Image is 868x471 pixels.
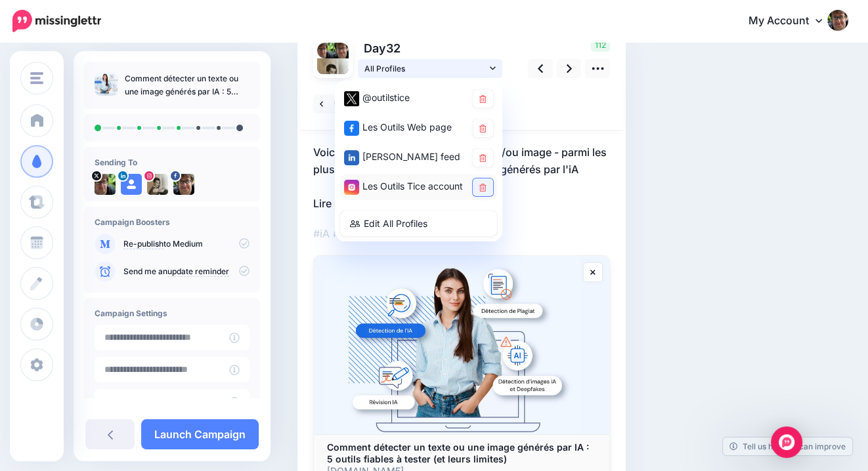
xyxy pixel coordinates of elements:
[386,41,401,55] span: 32
[21,34,32,45] img: website_grey.svg
[333,43,349,58] img: 11014811_822346891134467_5568532998267958946_n-bsa27854.jpg
[344,180,359,195] img: instagram-square.png
[147,174,168,195] img: 12276972_1676826605862623_1369513223_a-bsa105226.jpg
[344,119,466,136] div: Les Outils Web page
[344,178,466,195] div: Les Outils Tice account
[21,21,32,31] img: logo_orange.svg
[344,150,359,165] img: linkedin-square.png
[95,308,250,318] h4: Campaign Settings
[364,62,487,75] span: All Profiles
[327,441,589,464] b: Comment détecter un texte ou une image générés par IA : 5 outils fiables à tester (et leurs limites)
[95,217,250,227] h4: Campaign Boosters
[125,72,250,98] p: Comment détecter un texte ou une image générés par IA : 5 outils fiables à tester (et leurs limites)
[173,174,194,195] img: 11014811_822346891134467_5568532998267958946_n-bsa27854.jpg
[340,211,497,236] a: Edit All Profiles
[123,238,250,250] p: to Medium
[95,174,116,195] img: k73HucsC-205.jpg
[358,39,504,58] p: Day
[54,76,65,87] img: tab_domain_overview_orange.svg
[37,21,64,31] div: v 4.0.25
[735,5,848,37] a: My Account
[771,426,802,458] div: Open Intercom Messenger
[344,149,466,165] div: [PERSON_NAME] feed
[317,43,333,58] img: k73HucsC-205.jpg
[344,121,359,136] img: facebook-square.png
[358,59,502,78] a: All Profiles
[314,256,609,434] img: Comment détecter un texte ou une image générés par IA : 5 outils fiables à tester (et leurs limites)
[344,90,466,106] div: @outilstice
[123,239,163,249] a: Re-publish
[723,438,852,455] a: Tell us how we can improve
[167,266,229,277] a: update reminder
[34,34,148,45] div: Domaine: [DOMAIN_NAME]
[69,77,101,86] div: Domaine
[313,225,610,242] p: #iA #images #emi
[30,72,43,84] img: menu.png
[12,10,101,32] img: Missinglettr
[591,39,610,52] span: 112
[123,266,250,277] p: Send me an
[95,157,250,167] h4: Sending To
[317,58,349,90] img: 12276972_1676826605862623_1369513223_a-bsa105226.jpg
[313,144,610,212] p: Voici cinq services — orientés texte et/ou image - parmi les plus sérieux pour détecter des texte...
[165,77,198,86] div: Mots-clés
[121,174,142,195] img: user_default_image.png
[344,91,359,106] img: twitter-square.png
[95,72,118,96] img: d31cf3844a765cc6ead7f8e179b9d860_thumb.jpg
[151,76,162,87] img: tab_keywords_by_traffic_grey.svg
